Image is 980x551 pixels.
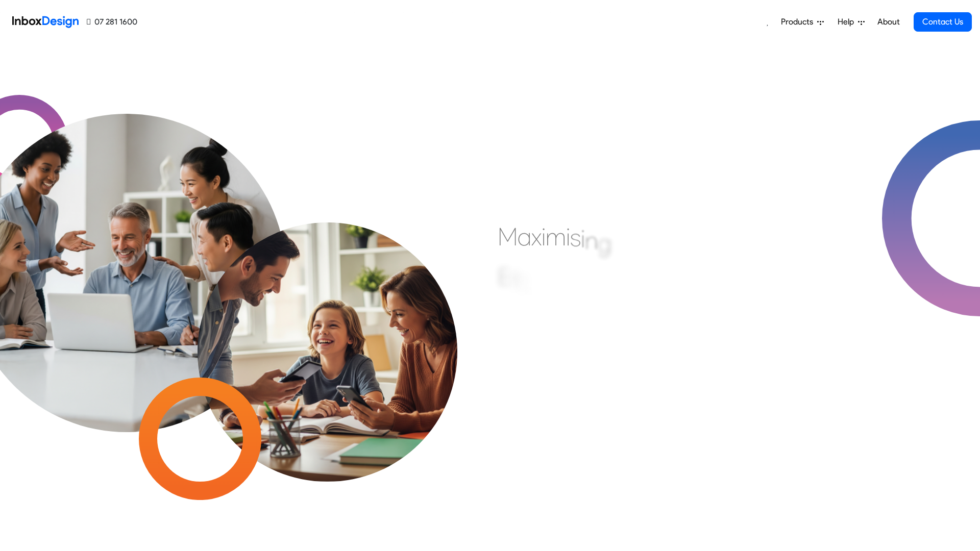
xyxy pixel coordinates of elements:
div: c [531,279,543,310]
div: Maximising Efficient & Engagement, Connecting Schools, Families, and Students. [498,221,745,374]
div: g [598,228,611,258]
span: Products [781,16,817,28]
a: 07 281 1600 [87,16,137,28]
div: i [527,274,531,305]
div: a [518,221,531,252]
div: m [546,221,566,252]
span: Help [838,16,858,28]
div: i [542,221,546,252]
a: About [874,12,902,32]
div: s [570,222,581,253]
a: Help [834,12,869,32]
a: Contact Us [914,12,972,32]
div: E [498,261,510,292]
div: i [581,223,585,254]
a: Products [777,12,828,32]
img: parents_with_child.png [165,157,490,482]
div: x [531,221,542,252]
div: n [585,225,598,256]
div: f [519,269,527,299]
div: f [510,265,519,295]
div: M [498,221,518,252]
div: i [566,221,570,252]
